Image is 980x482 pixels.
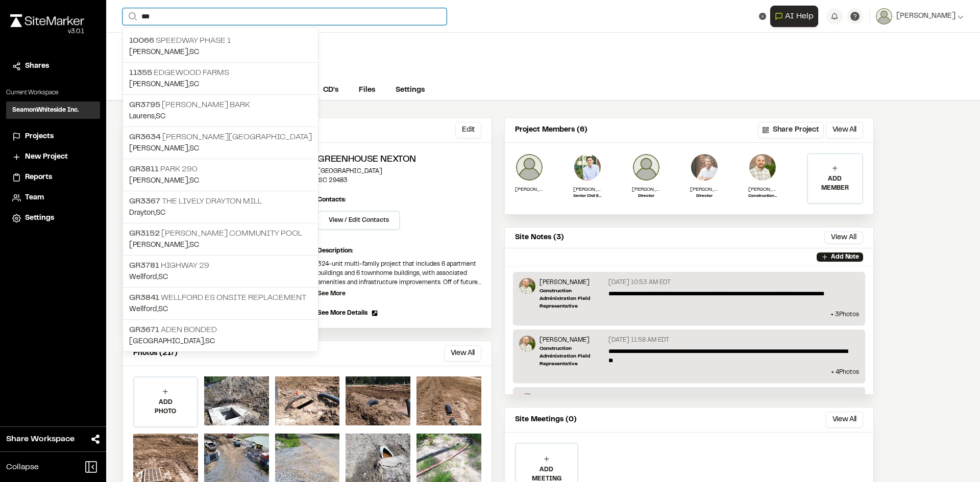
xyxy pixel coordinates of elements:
span: GR3671 [129,326,159,334]
p: [PERSON_NAME] , SC [129,175,312,187]
img: User [876,8,892,24]
span: Share Workspace [6,433,75,445]
p: Wellford ES Onsite Replacement [129,292,312,304]
p: [PERSON_NAME] , SC [129,47,312,58]
p: Speedway Phase 1 [129,35,312,47]
p: Description: [317,246,481,256]
p: Director [690,193,719,199]
span: 11355 [129,69,152,77]
p: [DATE] 3:56 PM EDT [608,393,667,402]
a: Team [12,192,94,204]
p: [PERSON_NAME] , SC [129,240,312,251]
img: Buddy Pusser [632,153,660,182]
p: Laurens , SC [129,111,312,122]
button: View All [444,345,481,362]
span: Settings [25,213,54,224]
p: The Lively Drayton Mill [129,195,312,208]
button: [PERSON_NAME] [876,8,964,24]
a: GR3795 [PERSON_NAME] BarkLaurens,SC [123,94,318,126]
img: Thomas Steinkoenig [515,153,544,182]
p: [PERSON_NAME] Bark [129,99,312,111]
p: Add Note [831,252,859,262]
a: Shares [12,61,94,72]
p: [PERSON_NAME] , SC [129,79,312,90]
p: Wellford , SC [129,272,312,283]
span: See More Details [317,309,367,318]
span: Team [25,192,44,204]
p: [GEOGRAPHIC_DATA] , SC [129,336,312,347]
h2: Greenhouse Nexton [317,153,481,167]
p: [PERSON_NAME] [748,186,777,193]
span: GR3152 [129,230,160,237]
img: rebrand.png [10,14,84,27]
p: [DATE] 11:58 AM EDT [608,336,669,345]
p: [PERSON_NAME] , SC [129,143,312,155]
span: [PERSON_NAME] [896,11,955,22]
p: Park 290 [129,163,312,175]
a: GR3811 Park 290[PERSON_NAME],SC [123,159,318,191]
button: Open AI Assistant [770,6,818,27]
a: Settings [12,213,94,224]
p: Senior Civil Engineer [573,193,602,199]
button: Share Project [758,122,824,138]
p: Highway 29 [129,260,312,272]
p: [PERSON_NAME] [573,186,602,193]
span: AI Help [785,10,814,22]
p: [PERSON_NAME] [515,186,544,193]
img: Donald Jones [690,153,719,182]
img: Andy Wong [573,153,602,182]
span: GR3367 [129,198,160,205]
p: Director [632,193,660,199]
p: Aden Bonded [129,324,312,336]
p: Construction Administration Field Representative [748,193,777,199]
a: Settings [385,81,435,100]
p: Edgewood Farms [129,67,312,79]
p: Construction Administration Field Representative [540,345,604,368]
p: [PERSON_NAME] Community Pool [129,227,312,240]
span: Projects [25,131,54,142]
p: [GEOGRAPHIC_DATA] [317,167,481,176]
p: + 3 Photo s [519,310,859,319]
p: ADD PHOTO [134,398,197,416]
a: GR3152 [PERSON_NAME] Community Pool[PERSON_NAME],SC [123,223,318,255]
span: Shares [25,61,49,72]
button: View All [824,232,863,244]
p: Photos (217) [133,348,178,359]
span: Reports [25,172,52,183]
p: Site Notes (3) [515,232,564,243]
div: Oh geez...please don't... [10,27,84,36]
a: Files [349,81,385,100]
p: Wellford , SC [129,304,312,315]
p: 324-unit multi-family project that includes 6 apartment buildings and 6 townhome buildings, with ... [317,260,481,287]
span: New Project [25,151,68,163]
p: [PERSON_NAME] [540,336,604,345]
span: GR3811 [129,166,159,173]
button: View All [826,412,863,428]
p: [DATE] 10:53 AM EDT [608,278,671,287]
a: 11355 Edgewood Farms[PERSON_NAME],SC [123,62,318,94]
span: GR3795 [129,102,160,109]
a: CD's [313,81,349,100]
button: Search [122,8,141,25]
button: Edit [455,122,481,138]
h3: SeamonWhiteside Inc. [12,106,79,115]
p: Construction Administration Field Representative [540,287,604,310]
p: Site Meetings (0) [515,414,577,425]
p: , SC 29483 [317,176,481,185]
p: [PERSON_NAME] [540,278,604,287]
p: + 4 Photo s [519,368,859,377]
span: GR3841 [129,294,159,301]
a: Reports [12,172,94,183]
a: GR3634 [PERSON_NAME][GEOGRAPHIC_DATA][PERSON_NAME],SC [123,126,318,159]
p: See More [317,289,346,298]
a: GR3367 The Lively Drayton MillDrayton,SC [123,191,318,223]
a: GR3841 Wellford ES Onsite ReplacementWellford,SC [123,287,318,319]
img: Sinuhe Perez [519,278,535,294]
button: View / Edit Contacts [317,211,400,230]
a: GR3671 Aden Bonded[GEOGRAPHIC_DATA],SC [123,319,318,351]
span: GR3634 [129,134,161,141]
p: Contacts: [317,195,346,205]
span: Collapse [6,461,39,473]
p: [PERSON_NAME][GEOGRAPHIC_DATA] [129,131,312,143]
span: 10066 [129,37,154,44]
